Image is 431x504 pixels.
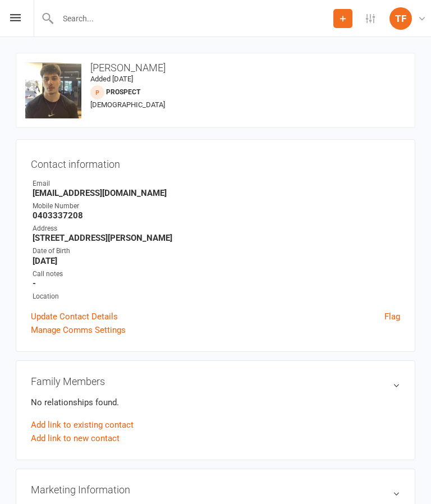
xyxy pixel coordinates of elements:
[384,310,400,323] a: Flag
[90,75,133,83] time: Added [DATE]
[54,11,333,26] input: Search...
[31,323,126,337] a: Manage Comms Settings
[33,233,400,243] strong: [STREET_ADDRESS][PERSON_NAME]
[31,375,400,387] h3: Family Members
[33,178,400,189] div: Email
[33,201,400,212] div: Mobile Number
[106,88,140,96] snap: prospect
[25,62,406,74] h3: [PERSON_NAME]
[33,188,400,198] strong: [EMAIL_ADDRESS][DOMAIN_NAME]
[31,484,400,496] h3: Marketing Information
[31,310,118,323] a: Update Contact Details
[31,154,400,170] h3: Contact information
[33,269,400,280] div: Call notes
[33,278,400,288] strong: -
[33,210,400,221] strong: 0403337208
[33,256,400,266] strong: [DATE]
[25,62,81,118] img: image1757548478.png
[33,246,400,256] div: Date of Birth
[33,223,400,234] div: Address
[31,432,120,445] a: Add link to new contact
[90,100,165,109] span: [DEMOGRAPHIC_DATA]
[31,418,134,432] a: Add link to existing contact
[33,291,400,302] div: Location
[389,7,412,30] div: TF
[31,396,400,409] p: No relationships found.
